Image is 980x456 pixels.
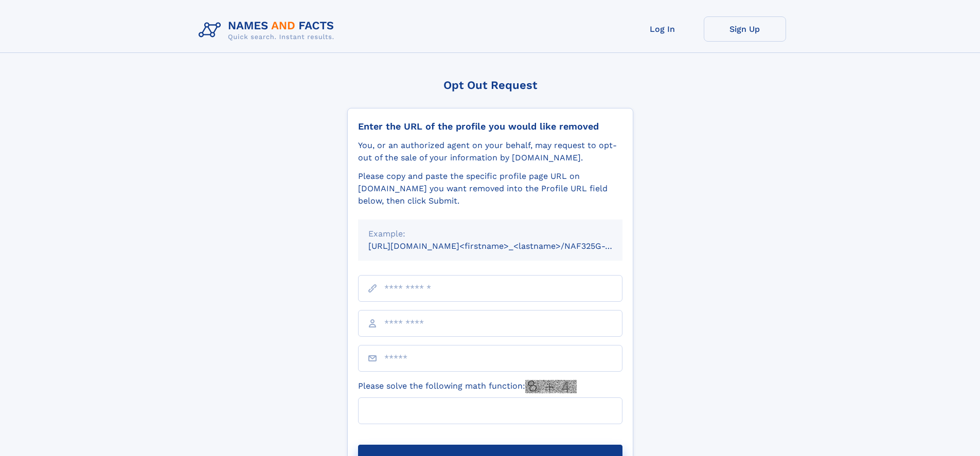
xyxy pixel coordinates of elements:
[368,241,642,251] small: [URL][DOMAIN_NAME]<firstname>_<lastname>/NAF325G-xxxxxxxx
[358,170,622,207] div: Please copy and paste the specific profile page URL on [DOMAIN_NAME] you want removed into the Pr...
[358,139,622,164] div: You, or an authorized agent on your behalf, may request to opt-out of the sale of your informatio...
[194,16,343,44] img: Logo Names and Facts
[704,16,786,42] a: Sign Up
[347,79,633,92] div: Opt Out Request
[358,121,622,132] div: Enter the URL of the profile you would like removed
[358,380,577,393] label: Please solve the following math function:
[621,16,704,42] a: Log In
[368,228,612,240] div: Example:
